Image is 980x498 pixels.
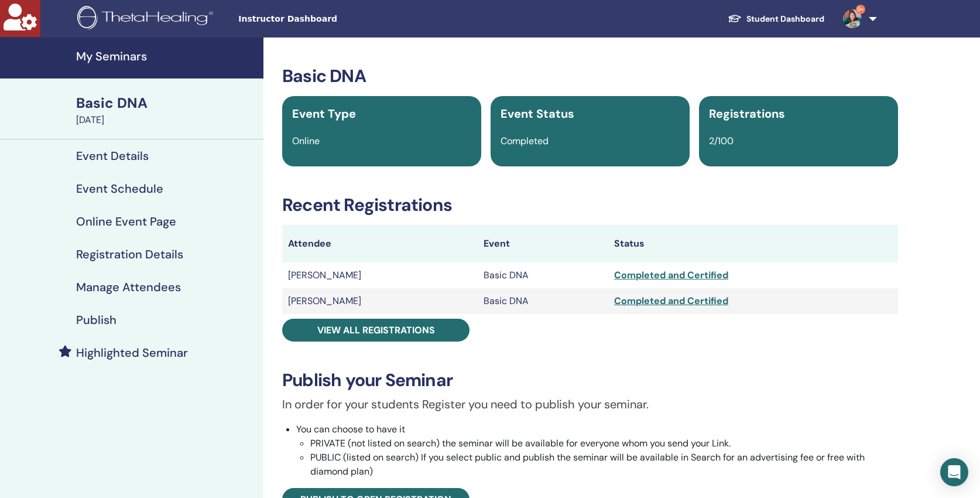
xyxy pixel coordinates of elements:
span: Online [292,135,320,147]
li: You can choose to have it [296,422,898,479]
a: Student Dashboard [718,8,834,30]
h3: Publish your Seminar [282,370,898,391]
h4: Event Schedule [76,182,163,196]
img: default.jpg [843,9,862,28]
h4: Publish [76,313,116,327]
td: Basic DNA [478,262,608,288]
th: Attendee [282,225,478,262]
td: Basic DNA [478,288,608,314]
span: 9+ [856,5,865,14]
h4: My Seminars [76,49,256,63]
h4: Manage Attendees [76,280,181,294]
img: logo.png [77,6,217,32]
div: Open Intercom Messenger [940,458,968,486]
li: PRIVATE (not listed on search) the seminar will be available for everyone whom you send your Link. [310,436,898,451]
p: In order for your students Register you need to publish your seminar. [282,395,898,413]
span: Event Status [501,106,574,121]
div: Completed and Certified [614,268,892,282]
h4: Registration Details [76,247,183,261]
span: View all registrations [317,324,435,336]
div: Completed and Certified [614,294,892,308]
span: Instructor Dashboard [238,13,414,25]
h4: Event Details [76,149,149,163]
span: Event Type [292,106,356,121]
img: graduation-cap-white.svg [728,13,742,23]
h4: Online Event Page [76,214,176,228]
span: Completed [501,135,549,147]
span: Registrations [709,106,785,121]
h3: Recent Registrations [282,195,898,216]
span: 2/100 [709,135,734,147]
h4: Highlighted Seminar [76,346,188,360]
td: [PERSON_NAME] [282,288,478,314]
th: Status [608,225,898,262]
li: PUBLIC (listed on search) If you select public and publish the seminar will be available in Searc... [310,451,898,479]
div: [DATE] [76,113,256,127]
h3: Basic DNA [282,66,898,87]
a: View all registrations [282,319,470,342]
th: Event [478,225,608,262]
a: Basic DNA[DATE] [69,93,263,127]
div: Basic DNA [76,93,256,113]
td: [PERSON_NAME] [282,262,478,288]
